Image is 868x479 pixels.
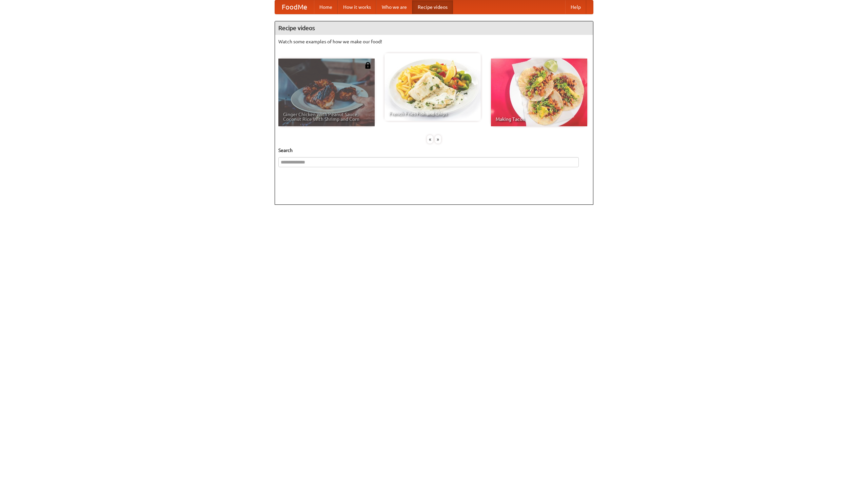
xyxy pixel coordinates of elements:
a: Recipe videos [412,0,453,14]
a: Who we are [376,0,412,14]
h5: Search [278,147,590,154]
span: French Fries Fish and Chips [389,111,476,116]
div: « [427,135,433,144]
a: French Fries Fish and Chips [384,53,481,121]
a: Home [314,0,338,14]
a: Help [565,0,586,14]
img: 483408.png [364,62,371,69]
span: Making Tacos [496,117,583,122]
h4: Recipe videos [275,21,593,35]
a: Making Tacos [491,59,587,126]
p: Watch some examples of how we make our food! [278,38,590,45]
a: How it works [338,0,376,14]
div: » [435,135,441,144]
a: FoodMe [275,0,314,14]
